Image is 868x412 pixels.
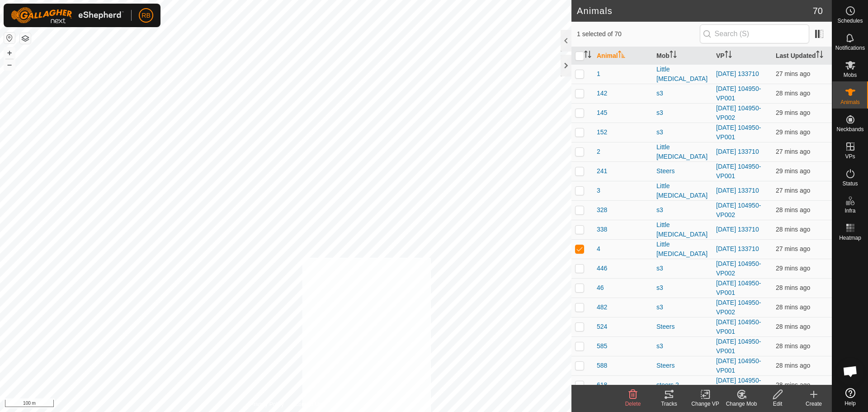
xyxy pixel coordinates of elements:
button: – [4,59,15,70]
span: 29 Sept 2025, 9:03 am [776,323,810,330]
span: 29 Sept 2025, 9:04 am [776,70,810,77]
p-sorticon: Activate to sort [816,52,823,59]
span: 1 [597,69,600,79]
div: s3 [656,89,709,98]
a: [DATE] 104950-VP002 [716,202,761,218]
span: 142 [597,89,607,98]
span: 29 Sept 2025, 9:04 am [776,187,810,194]
p-sorticon: Activate to sort [618,52,625,59]
span: 29 Sept 2025, 9:03 am [776,226,810,233]
span: Help [844,401,856,406]
div: s3 [656,264,709,273]
a: [DATE] 104950-VP001 [716,357,761,374]
span: 29 Sept 2025, 9:03 am [776,90,810,97]
span: 328 [597,205,607,215]
div: Edit [759,400,796,408]
a: [DATE] 104950-VP001 [716,163,761,180]
span: 585 [597,341,607,351]
span: 145 [597,108,607,118]
th: Animal [593,47,653,65]
span: 29 Sept 2025, 9:03 am [776,167,810,175]
span: 3 [597,186,600,195]
span: 70 [813,4,823,18]
span: VPs [845,154,855,159]
span: 482 [597,303,607,312]
span: 152 [597,128,607,137]
a: [DATE] 104950-VP001 [716,279,761,296]
th: VP [712,47,772,65]
div: Little [MEDICAL_DATA] [656,65,709,84]
span: 29 Sept 2025, 9:03 am [776,381,810,388]
span: 29 Sept 2025, 9:03 am [776,265,810,272]
div: Little [MEDICAL_DATA] [656,240,709,259]
span: Animals [840,99,860,105]
span: 29 Sept 2025, 9:03 am [776,303,810,311]
div: Change Mob [723,400,759,408]
a: [DATE] 104950-VP002 [716,104,761,121]
a: [DATE] 104950-VP001 [716,85,761,102]
div: s3 [656,283,709,293]
span: Infra [844,208,855,213]
span: Schedules [837,18,863,24]
a: [DATE] 104950-VP002 [716,260,761,277]
a: Contact Us [295,400,321,408]
div: Change VP [687,400,723,408]
a: [DATE] 104950-VP001 [716,124,761,141]
p-sorticon: Activate to sort [584,52,591,59]
p-sorticon: Activate to sort [725,52,732,59]
a: [DATE] 133710 [716,70,759,77]
span: Mobs [844,72,857,78]
h2: Animals [577,5,813,16]
span: 29 Sept 2025, 9:03 am [776,128,810,136]
span: 29 Sept 2025, 9:03 am [776,342,810,350]
span: 29 Sept 2025, 9:03 am [776,206,810,213]
div: Steers [656,322,709,331]
input: Search (S) [700,24,809,43]
div: s3 [656,303,709,312]
span: 338 [597,225,607,234]
div: s3 [656,128,709,137]
a: Privacy Policy [250,400,284,408]
span: Heatmap [839,235,861,241]
th: Mob [653,47,712,65]
span: Notifications [835,45,865,51]
a: [DATE] 104950-VP001 [716,338,761,355]
p-sorticon: Activate to sort [670,52,677,59]
div: Create [796,400,832,408]
span: Neckbands [836,127,863,132]
div: steers 2 [656,380,709,390]
span: 1 selected of 70 [577,29,700,39]
span: 29 Sept 2025, 9:03 am [776,109,810,116]
a: [DATE] 104950-VP001 [716,318,761,335]
div: s3 [656,205,709,215]
span: RB [142,11,150,20]
span: 29 Sept 2025, 9:03 am [776,284,810,291]
span: 2 [597,147,600,156]
a: [DATE] 133710 [716,187,759,194]
span: 29 Sept 2025, 9:04 am [776,245,810,252]
button: + [4,47,15,58]
a: [DATE] 104950-VP002 [716,377,761,393]
span: 29 Sept 2025, 9:03 am [776,362,810,369]
div: Little [MEDICAL_DATA] [656,181,709,200]
div: Steers [656,361,709,370]
div: Little [MEDICAL_DATA] [656,220,709,239]
span: 446 [597,264,607,273]
div: s3 [656,108,709,118]
span: 4 [597,244,600,254]
th: Last Updated [772,47,832,65]
span: 588 [597,361,607,370]
img: Gallagher Logo [11,7,124,24]
span: 524 [597,322,607,331]
a: [DATE] 133710 [716,226,759,233]
span: 241 [597,166,607,176]
span: 618 [597,380,607,390]
a: [DATE] 104950-VP002 [716,299,761,316]
div: Tracks [651,400,687,408]
div: Little [MEDICAL_DATA] [656,142,709,161]
a: Help [832,384,868,410]
div: Open chat [837,358,864,385]
span: 46 [597,283,604,293]
a: [DATE] 133710 [716,245,759,252]
span: Delete [625,401,641,407]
